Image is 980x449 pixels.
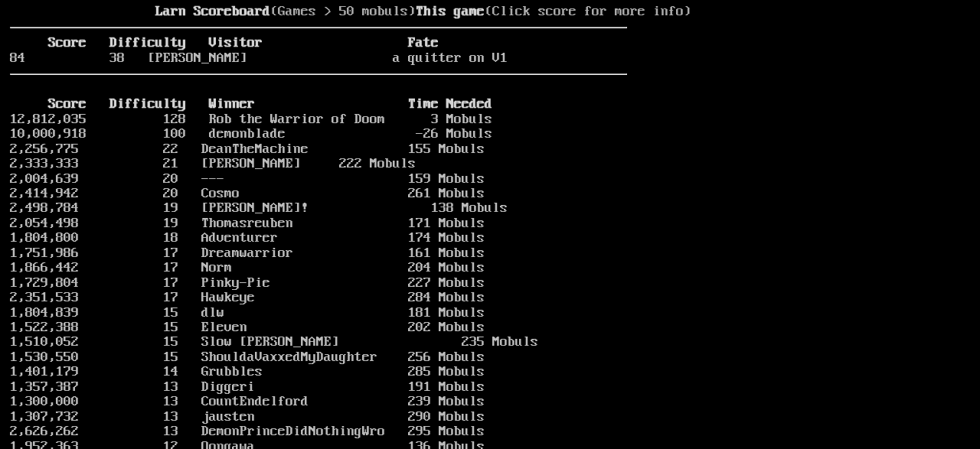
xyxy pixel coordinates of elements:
[10,246,485,261] a: 1,751,986 17 Dreamwarrior 161 Mobuls
[10,112,492,127] a: 12,812,035 128 Rob the Warrior of Doom 3 Mobuls
[10,260,485,275] a: 1,866,442 17 Norm 204 Mobuls
[10,364,485,379] a: 1,401,179 14 Grubbles 285 Mobuls
[10,394,485,409] a: 1,300,000 13 CountEndelford 239 Mobuls
[10,230,485,246] a: 1,804,800 18 Adventurer 174 Mobuls
[10,5,627,427] larn: (Games > 50 mobuls) (Click score for more info) Click on a score for more information ---- Reload...
[10,171,485,187] a: 2,004,639 20 --- 159 Mobuls
[10,350,485,365] a: 1,530,550 15 ShouldaVaxxedMyDaughter 256 Mobuls
[416,4,485,19] b: This game
[155,4,270,19] b: Larn Scoreboard
[10,142,485,157] a: 2,256,775 22 DeanTheMachine 155 Mobuls
[10,290,485,305] a: 2,351,533 17 Hawkeye 284 Mobuls
[10,200,508,216] a: 2,498,784 19 [PERSON_NAME]! 138 Mobuls
[10,424,485,439] a: 2,626,262 13 DemonPrinceDidNothingWro 295 Mobuls
[48,35,439,50] b: Score Difficulty Visitor Fate
[10,409,485,425] a: 1,307,732 13 jausten 290 Mobuls
[10,186,485,201] a: 2,414,942 20 Cosmo 261 Mobuls
[10,379,485,395] a: 1,357,387 13 Diggeri 191 Mobuls
[10,216,485,231] a: 2,054,498 19 Thomasreuben 171 Mobuls
[10,156,416,171] a: 2,333,333 21 [PERSON_NAME] 222 Mobuls
[10,305,485,320] a: 1,804,839 15 dlw 181 Mobuls
[48,96,492,112] b: Score Difficulty Winner Time Needed
[10,320,485,335] a: 1,522,388 15 Eleven 202 Mobuls
[10,126,492,142] a: 10,000,918 100 demonblade -26 Mobuls
[10,275,485,291] a: 1,729,804 17 Pinky-Pie 227 Mobuls
[10,334,538,350] a: 1,510,052 15 Slow [PERSON_NAME] 235 Mobuls
[10,50,508,66] a: 84 38 [PERSON_NAME] a quitter on V1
